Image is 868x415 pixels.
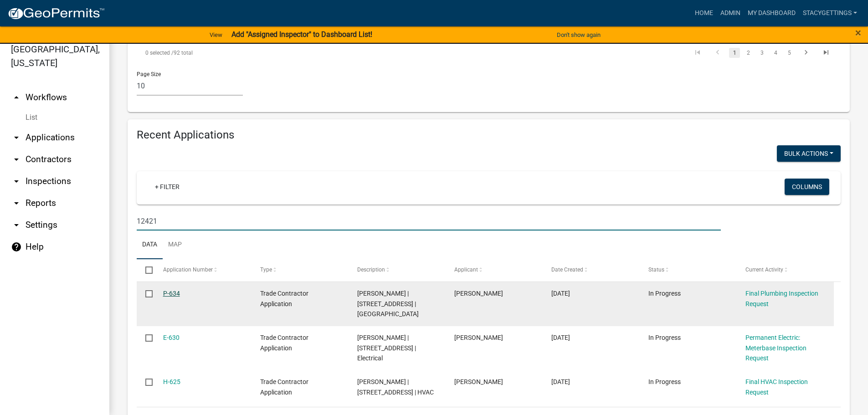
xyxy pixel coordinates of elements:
a: go to first page [689,48,706,58]
a: View [206,27,226,42]
span: Trade Contractor Application [260,378,308,396]
datatable-header-cell: Description [349,259,446,281]
span: Jeffery G. Beverly | 12421 HIGHWAY 62 | Plumbing [357,290,419,318]
button: Columns [785,179,829,195]
a: Final HVAC Inspection Request [745,378,808,396]
span: Current Activity [745,266,783,273]
span: 09/16/2024 [551,334,570,341]
span: Status [648,266,664,273]
h4: Recent Applications [137,128,841,142]
span: Date Created [551,266,583,273]
li: page 1 [728,45,741,61]
span: William j. Peters [454,334,503,341]
a: Admin [717,5,744,22]
li: page 3 [755,45,769,61]
a: Home [691,5,717,22]
i: arrow_drop_down [11,132,22,143]
datatable-header-cell: Status [640,259,737,281]
span: × [855,26,861,39]
a: P-634 [163,290,180,297]
i: arrow_drop_up [11,92,22,103]
a: go to last page [817,48,835,58]
a: 1 [729,48,740,58]
span: Applicant [454,266,478,273]
datatable-header-cell: Select [137,259,154,281]
a: Permanent Electric: Meterbase Inspection Request [745,334,806,362]
span: 09/13/2024 [551,378,570,385]
a: My Dashboard [744,5,799,22]
button: Bulk Actions [777,145,841,162]
span: 09/20/2024 [551,290,570,297]
span: 0 selected / [145,50,174,56]
span: James D. Jett [454,378,503,385]
a: Data [137,231,163,260]
span: In Progress [648,378,681,385]
button: Close [855,27,861,38]
datatable-header-cell: Date Created [543,259,640,281]
a: 3 [756,48,767,58]
i: arrow_drop_down [11,176,22,187]
a: E-630 [163,334,180,341]
a: + Filter [148,179,187,195]
a: 5 [784,48,795,58]
i: help [11,241,22,252]
span: Type [260,266,272,273]
a: StacyGettings [799,5,861,22]
datatable-header-cell: Applicant [446,259,543,281]
span: Trade Contractor Application [260,334,308,352]
i: arrow_drop_down [11,198,22,209]
span: Trade Contractor Application [260,290,308,307]
a: Final Plumbing Inspection Request [745,290,818,307]
span: Jeffery Beverly [454,290,503,297]
span: Application Number [163,266,213,273]
strong: Add "Assigned Inspector" to Dashboard List! [231,30,372,39]
a: H-625 [163,378,180,385]
span: In Progress [648,290,681,297]
i: arrow_drop_down [11,154,22,165]
li: page 2 [741,45,755,61]
li: page 4 [769,45,782,61]
datatable-header-cell: Application Number [154,259,251,281]
i: arrow_drop_down [11,220,22,231]
a: go to previous page [709,48,726,58]
button: Don't show again [553,27,604,42]
a: 4 [770,48,781,58]
div: 92 total [137,41,415,64]
li: page 5 [782,45,796,61]
input: Search for applications [137,212,721,231]
span: William Peters | 12421 HIGHWAY 62 | Electrical [357,334,416,362]
datatable-header-cell: Current Activity [737,259,834,281]
a: Map [163,231,187,260]
span: In Progress [648,334,681,341]
datatable-header-cell: Type [251,259,348,281]
span: James Donald Jett | 12421 HIGHWAY 62 | HVAC [357,378,434,396]
a: 2 [743,48,754,58]
a: go to next page [797,48,815,58]
span: Description [357,266,385,273]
